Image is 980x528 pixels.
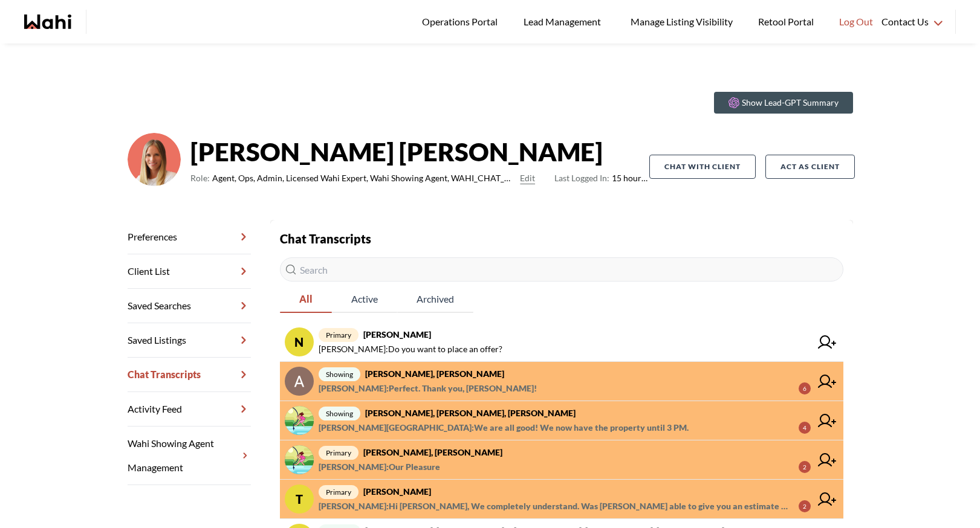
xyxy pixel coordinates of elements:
a: primary[PERSON_NAME], [PERSON_NAME][PERSON_NAME]:Our Pleasure2 [280,440,843,480]
span: Archived [397,286,473,312]
span: primary [319,328,359,342]
button: Edit [520,171,535,185]
span: Log Out [839,14,873,30]
strong: [PERSON_NAME], [PERSON_NAME] [365,369,504,379]
img: chat avatar [285,445,314,474]
img: chat avatar [285,406,314,435]
div: N [285,327,314,356]
span: Last Logged In: [554,173,609,183]
strong: Chat Transcripts [280,231,371,246]
a: showing[PERSON_NAME], [PERSON_NAME][PERSON_NAME]:Perfect. Thank you, [PERSON_NAME]!6 [280,362,843,401]
span: showing [319,407,360,420]
a: Saved Listings [128,323,251,358]
span: [PERSON_NAME][GEOGRAPHIC_DATA] : We are all good! We now have the property until 3 PM. [319,420,689,435]
div: 4 [799,422,811,434]
span: primary [319,446,359,460]
strong: [PERSON_NAME], [PERSON_NAME], [PERSON_NAME] [365,408,576,418]
span: Role: [190,171,210,185]
strong: [PERSON_NAME], [PERSON_NAME] [363,447,502,457]
a: Saved Searches [128,289,251,323]
span: [PERSON_NAME] : Do you want to place an offer? [319,342,502,356]
span: Manage Listing Visibility [627,14,736,30]
span: [PERSON_NAME] : Our Pleasure [319,460,440,474]
span: Retool Portal [758,14,817,30]
strong: [PERSON_NAME] [363,329,431,340]
span: All [280,286,332,312]
div: 2 [799,461,811,473]
a: Tprimary[PERSON_NAME][PERSON_NAME]:Hi [PERSON_NAME], We completely understand. Was [PERSON_NAME] ... [280,480,843,519]
span: primary [319,485,359,499]
p: Show Lead-GPT Summary [742,97,839,109]
span: 15 hours ago [554,171,649,185]
button: All [280,286,332,313]
a: Preferences [128,220,251,254]
button: Active [332,286,397,313]
a: Client List [128,254,251,289]
a: Activity Feed [128,392,251,427]
div: 2 [799,500,811,512]
input: Search [280,257,843,282]
div: 6 [799,382,811,394]
img: 0f07b375cde2b3f9.png [128,133,181,186]
a: showing[PERSON_NAME], [PERSON_NAME], [PERSON_NAME][PERSON_NAME][GEOGRAPHIC_DATA]:We are all good!... [280,401,843,440]
button: Show Lead-GPT Summary [714,92,853,114]
button: Chat with client [649,155,756,179]
a: Wahi homepage [24,14,71,29]
span: Lead Management [524,14,605,30]
span: Active [332,286,397,312]
img: chat avatar [285,367,314,396]
span: [PERSON_NAME] : Hi [PERSON_NAME], We completely understand. Was [PERSON_NAME] able to give you an... [319,499,789,514]
a: Nprimary[PERSON_NAME][PERSON_NAME]:Do you want to place an offer? [280,323,843,362]
button: Archived [397,286,473,313]
a: Chat Transcripts [128,358,251,392]
span: [PERSON_NAME] : Perfect. Thank you, [PERSON_NAME]! [319,381,537,396]
strong: [PERSON_NAME] [363,486,431,497]
a: Wahi Showing Agent Management [128,427,251,485]
span: Agent, Ops, Admin, Licensed Wahi Expert, Wahi Showing Agent, WAHI_CHAT_MODERATOR [212,171,516,185]
button: Act as Client [765,155,855,179]
span: Operations Portal [422,14,502,30]
div: T [285,485,314,514]
span: showing [319,367,360,381]
strong: [PERSON_NAME] [PERSON_NAME] [190,134,649,170]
